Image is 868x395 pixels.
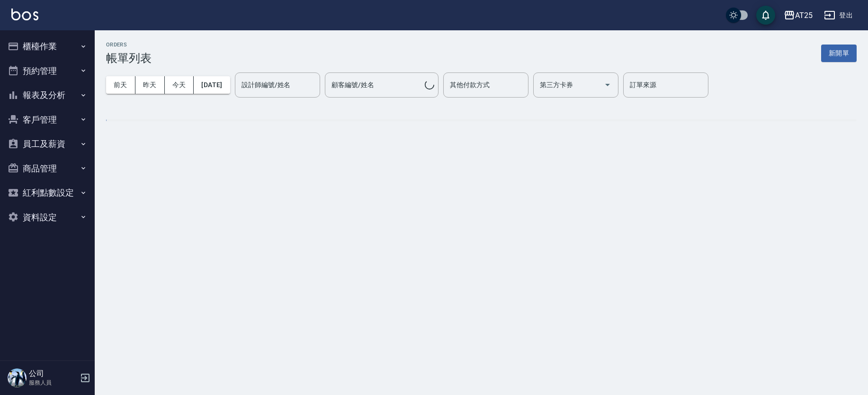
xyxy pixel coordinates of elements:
a: 新開單 [821,48,857,57]
button: 資料設定 [4,205,91,230]
img: Logo [11,9,38,20]
button: 昨天 [135,76,165,94]
button: 報表及分析 [4,83,91,108]
button: 新開單 [821,45,857,62]
button: 預約管理 [4,59,91,83]
button: 員工及薪資 [4,132,91,156]
button: save [756,6,775,25]
button: [DATE] [194,76,230,94]
button: 前天 [106,76,135,94]
button: AT25 [780,6,816,25]
h5: 公司 [29,369,77,378]
img: Person [8,368,27,387]
button: 今天 [165,76,194,94]
button: 商品管理 [4,156,91,181]
button: 櫃檯作業 [4,34,91,59]
button: 客戶管理 [4,108,91,132]
p: 服務人員 [29,378,77,387]
button: 紅利點數設定 [4,180,91,205]
h3: 帳單列表 [106,52,152,65]
div: AT25 [795,9,813,21]
button: Open [600,77,615,92]
button: 登出 [820,7,857,24]
h2: ORDERS [106,42,152,48]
